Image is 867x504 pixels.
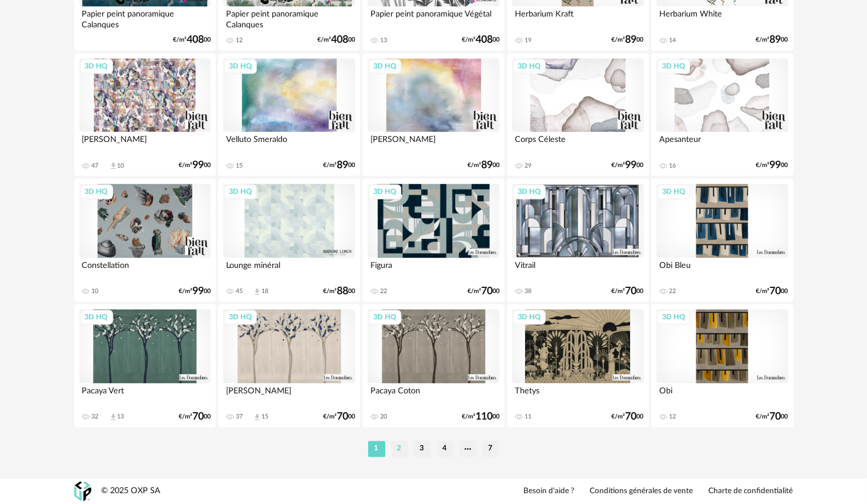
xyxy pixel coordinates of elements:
[513,310,546,324] div: 3D HQ
[74,304,216,427] a: 3D HQ Pacaya Vert 32 Download icon 13 €/m²7000
[118,162,124,170] div: 10
[323,413,355,421] div: €/m² 00
[74,178,216,302] a: 3D HQ Constellation 10 €/m²9900
[770,161,781,169] span: 99
[323,287,355,295] div: €/m² 00
[179,413,211,421] div: €/m² 00
[507,178,648,302] a: 3D HQ Vitrail 38 €/m²7000
[368,258,499,281] div: Figura
[626,161,637,169] span: 99
[92,287,99,295] div: 10
[525,287,531,295] div: 38
[414,441,431,457] li: 3
[612,36,644,44] div: €/m² 00
[192,161,204,169] span: 99
[612,287,644,295] div: €/m² 00
[218,304,360,427] a: 3D HQ [PERSON_NAME] 37 Download icon 15 €/m²7000
[512,132,643,155] div: Corps Céleste
[224,184,257,199] div: 3D HQ
[368,184,401,199] div: 3D HQ
[368,383,499,406] div: Pacaya Coton
[118,413,124,421] div: 13
[513,184,546,199] div: 3D HQ
[475,413,493,421] span: 110
[467,287,499,295] div: €/m² 00
[709,486,793,497] a: Charte de confidentialité
[669,413,676,421] div: 12
[368,441,385,457] li: 1
[770,413,781,421] span: 70
[507,304,648,427] a: 3D HQ Thetys 11 €/m²7000
[626,287,637,295] span: 70
[656,383,788,406] div: Obi
[590,486,693,497] a: Conditions générales de vente
[317,36,355,44] div: €/m² 00
[236,413,243,421] div: 37
[656,6,788,29] div: Herbarium White
[102,486,161,497] div: © 2025 OXP SA
[92,413,99,421] div: 32
[218,178,360,302] a: 3D HQ Lounge minéral 45 Download icon 18 €/m²8800
[657,310,690,324] div: 3D HQ
[657,59,690,74] div: 3D HQ
[669,287,676,295] div: 22
[481,161,493,169] span: 89
[79,6,211,29] div: Papier peint panoramique Calanques
[512,383,643,406] div: Thetys
[192,413,204,421] span: 70
[261,287,268,295] div: 18
[462,36,499,44] div: €/m² 00
[109,161,118,170] span: Download icon
[92,162,99,170] div: 47
[612,413,644,421] div: €/m² 00
[512,6,643,29] div: Herbarium Kraft
[462,413,499,421] div: €/m² 00
[756,413,788,421] div: €/m² 00
[669,162,676,170] div: 16
[756,287,788,295] div: €/m² 00
[368,132,499,155] div: [PERSON_NAME]
[481,287,493,295] span: 70
[179,287,211,295] div: €/m² 00
[525,36,531,44] div: 19
[368,59,401,74] div: 3D HQ
[475,36,493,44] span: 408
[331,36,348,44] span: 408
[187,36,204,44] span: 408
[79,383,211,406] div: Pacaya Vert
[223,6,354,29] div: Papier peint panoramique Calanques
[362,53,504,176] a: 3D HQ [PERSON_NAME] €/m²8900
[657,184,690,199] div: 3D HQ
[223,258,354,281] div: Lounge minéral
[236,287,243,295] div: 45
[770,287,781,295] span: 70
[261,413,268,421] div: 15
[756,36,788,44] div: €/m² 00
[224,59,257,74] div: 3D HQ
[368,310,401,324] div: 3D HQ
[79,258,211,281] div: Constellation
[651,53,793,176] a: 3D HQ Apesanteur 16 €/m²9900
[337,287,348,295] span: 88
[525,413,531,421] div: 11
[651,178,793,302] a: 3D HQ Obi Bleu 22 €/m²7000
[337,413,348,421] span: 70
[626,413,637,421] span: 70
[437,441,454,457] li: 4
[80,184,113,199] div: 3D HQ
[323,161,355,169] div: €/m² 00
[482,441,499,457] li: 7
[218,53,360,176] a: 3D HQ Velluto Smeraldo 15 €/m²8900
[524,486,575,497] a: Besoin d'aide ?
[525,162,531,170] div: 29
[512,258,643,281] div: Vitrail
[391,441,408,457] li: 2
[109,413,118,421] span: Download icon
[368,6,499,29] div: Papier peint panoramique Végétal
[80,310,113,324] div: 3D HQ
[507,53,648,176] a: 3D HQ Corps Céleste 29 €/m²9900
[253,413,261,421] span: Download icon
[74,481,91,501] img: OXP
[513,59,546,74] div: 3D HQ
[179,161,211,169] div: €/m² 00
